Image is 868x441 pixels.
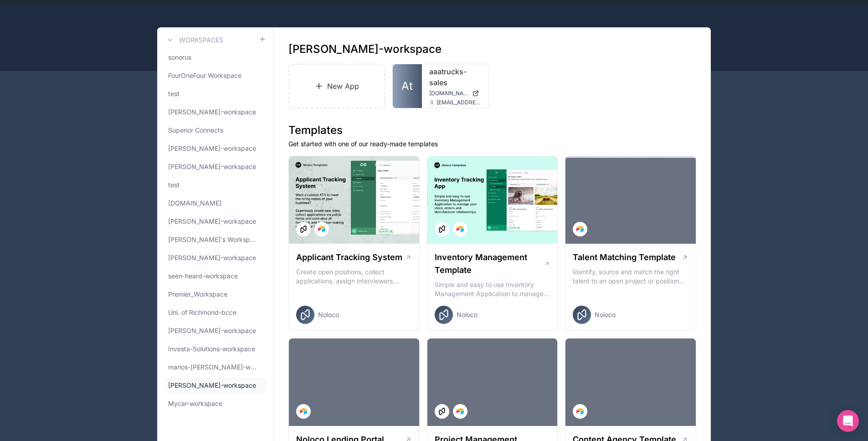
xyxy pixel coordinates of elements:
[168,199,221,208] span: [DOMAIN_NAME]
[164,304,266,321] a: Uni. of Richmond-bcce
[164,231,266,248] a: [PERSON_NAME]'s Workspace
[437,99,481,106] span: [EMAIL_ADDRESS][DOMAIN_NAME]
[595,310,616,319] span: Noloco
[168,290,227,299] span: Premier_Workspace
[457,408,464,415] img: Airtable Logo
[435,251,544,277] h1: Inventory Management Template
[429,90,481,97] a: [DOMAIN_NAME]
[168,108,256,117] span: [PERSON_NAME]-workspace
[164,35,223,46] a: Workspaces
[164,395,266,412] a: Mycar-workspace
[429,66,481,88] a: aaatrucks-sales
[457,310,478,319] span: Noloco
[164,268,266,284] a: seen-heard-workspace
[288,64,385,108] a: New App
[164,377,266,394] a: [PERSON_NAME]-workspace
[288,42,442,56] h1: [PERSON_NAME]-workspace
[168,399,222,408] span: Mycar-workspace
[168,162,256,171] span: [PERSON_NAME]-workspace
[576,226,584,233] img: Airtable Logo
[296,267,412,286] p: Create open positions, collect applications, assign interviewers, centralise candidate feedback a...
[401,79,413,93] span: At
[318,226,325,233] img: Airtable Logo
[164,140,266,157] a: [PERSON_NAME]-workspace
[296,251,402,264] h1: Applicant Tracking System
[164,286,266,303] a: Premier_Workspace
[168,71,241,80] span: FourOneFour Workspace
[168,217,256,226] span: [PERSON_NAME]-workspace
[168,381,256,390] span: [PERSON_NAME]-workspace
[429,90,468,97] span: [DOMAIN_NAME]
[168,235,259,244] span: [PERSON_NAME]'s Workspace
[179,36,223,45] h3: Workspaces
[435,280,550,298] p: Simple and easy to use Inventory Management Application to manage your stock, orders and Manufact...
[168,126,223,135] span: Superior Connects
[164,159,266,175] a: [PERSON_NAME]-workspace
[573,251,676,264] h1: Talent Matching Template
[168,144,256,153] span: [PERSON_NAME]-workspace
[164,323,266,339] a: [PERSON_NAME]-workspace
[164,359,266,375] a: marios-[PERSON_NAME]-workspace
[288,139,696,149] p: Get started with one of our ready-made templates
[168,53,191,62] span: sonorus
[168,326,256,335] span: [PERSON_NAME]-workspace
[576,408,584,415] img: Airtable Logo
[164,67,266,84] a: FourOneFour Workspace
[393,64,422,108] a: At
[168,89,180,98] span: test
[168,253,256,262] span: [PERSON_NAME]-workspace
[164,195,266,211] a: [DOMAIN_NAME]
[164,250,266,266] a: [PERSON_NAME]-workspace
[573,267,688,286] p: Identify, source and match the right talent to an open project or position with our Talent Matchi...
[457,226,464,233] img: Airtable Logo
[164,177,266,193] a: test
[168,344,255,354] span: Investa-Solutions-workspace
[168,363,259,372] span: marios-[PERSON_NAME]-workspace
[168,180,180,190] span: test
[837,410,859,432] div: Open Intercom Messenger
[164,104,266,120] a: [PERSON_NAME]-workspace
[164,341,266,357] a: Investa-Solutions-workspace
[164,49,266,66] a: sonorus
[318,310,339,319] span: Noloco
[300,408,307,415] img: Airtable Logo
[164,122,266,138] a: Superior Connects
[164,86,266,102] a: test
[168,308,236,317] span: Uni. of Richmond-bcce
[168,272,238,281] span: seen-heard-workspace
[164,213,266,230] a: [PERSON_NAME]-workspace
[288,123,696,138] h1: Templates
